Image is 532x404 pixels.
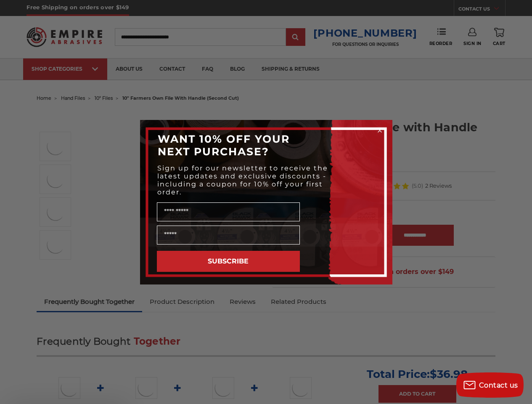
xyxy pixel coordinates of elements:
[479,381,518,389] span: Contact us
[376,126,384,135] button: Close dialog
[157,226,300,245] input: Email
[456,372,524,398] button: Contact us
[157,251,300,272] button: SUBSCRIBE
[157,164,328,196] span: Sign up for our newsletter to receive the latest updates and exclusive discounts - including a co...
[158,133,290,158] span: WANT 10% OFF YOUR NEXT PURCHASE?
